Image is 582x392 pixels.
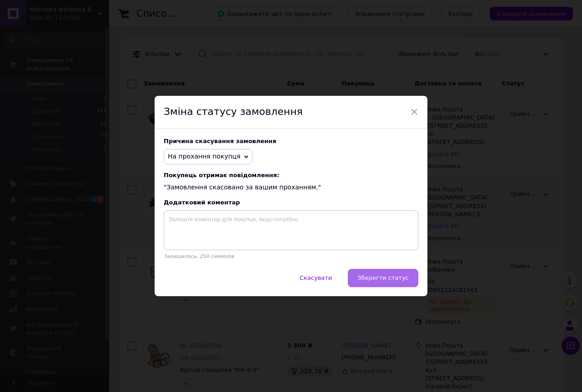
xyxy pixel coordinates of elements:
span: Скасувати [300,274,332,281]
span: На прохання покупця [168,153,241,160]
div: Причина скасування замовлення [164,138,418,144]
button: Скасувати [290,269,341,287]
span: × [410,104,418,119]
span: Зберегти статус [357,274,409,281]
span: Покупець отримає повідомлення: [164,172,418,179]
button: Зберегти статус [348,269,418,287]
div: Зміна статусу замовлення [155,96,427,129]
div: Додатковий коментар [164,199,418,206]
p: Залишилось: 250 символів [164,253,418,259]
div: "Замовлення скасовано за вашим проханням." [164,172,418,192]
